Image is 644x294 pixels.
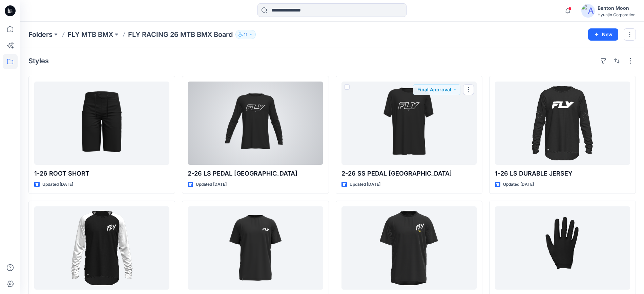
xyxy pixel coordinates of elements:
[598,4,636,12] div: Benton Moon
[34,169,169,178] p: 1-26 ROOT SHORT
[188,206,323,290] a: 3-26 ACTION JERSEY
[341,206,477,290] a: 1-26 ACTION SE JERSEY
[196,181,227,188] p: Updated [DATE]
[34,206,169,290] a: 1-26 LS DURABLE SE JERSEY
[341,169,477,178] p: 2-26 SS PEDAL [GEOGRAPHIC_DATA]
[244,31,247,38] p: 11
[34,82,169,165] a: 1-26 ROOT SHORT
[598,12,636,17] div: Hyunjin Corporation
[188,169,323,178] p: 2-26 LS PEDAL [GEOGRAPHIC_DATA]
[28,57,49,65] h4: Styles
[503,181,534,188] p: Updated [DATE]
[495,206,630,290] a: 1-26 MESH GLOVE
[28,30,53,39] a: Folders
[581,4,595,18] img: avatar
[495,169,630,178] p: 1-26 LS DURABLE JERSEY
[67,30,113,39] a: FLY MTB BMX
[341,82,477,165] a: 2-26 SS PEDAL JERSEY
[235,30,256,39] button: 11
[42,181,73,188] p: Updated [DATE]
[188,82,323,165] a: 2-26 LS PEDAL JERSEY
[495,82,630,165] a: 1-26 LS DURABLE JERSEY
[350,181,380,188] p: Updated [DATE]
[128,30,233,39] p: FLY RACING 26 MTB BMX Board
[588,28,618,41] button: New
